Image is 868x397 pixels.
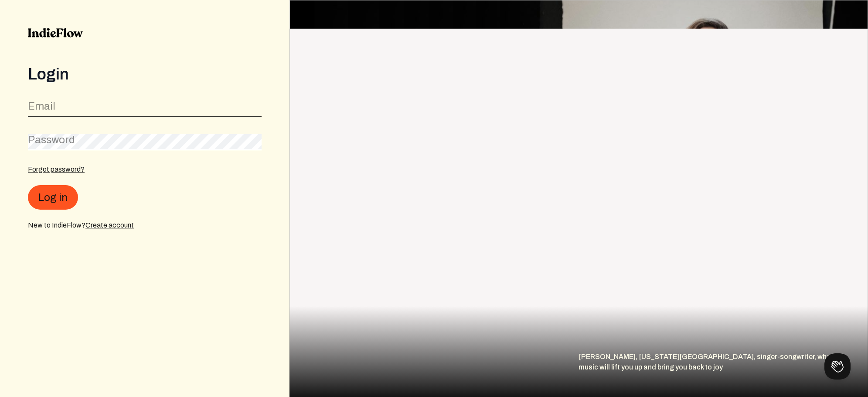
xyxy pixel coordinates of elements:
iframe: Toggle Customer Support [824,353,851,380]
label: Email [28,99,55,113]
a: Create account [85,221,134,229]
label: Password [28,133,75,147]
div: New to IndieFlow? [28,220,262,231]
a: Forgot password? [28,166,85,173]
img: indieflow-logo-black.svg [28,28,83,38]
button: Log in [28,185,78,210]
div: [PERSON_NAME], [US_STATE][GEOGRAPHIC_DATA], singer-songwriter, who's music will lift you up and b... [579,352,868,397]
div: Login [28,66,262,83]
